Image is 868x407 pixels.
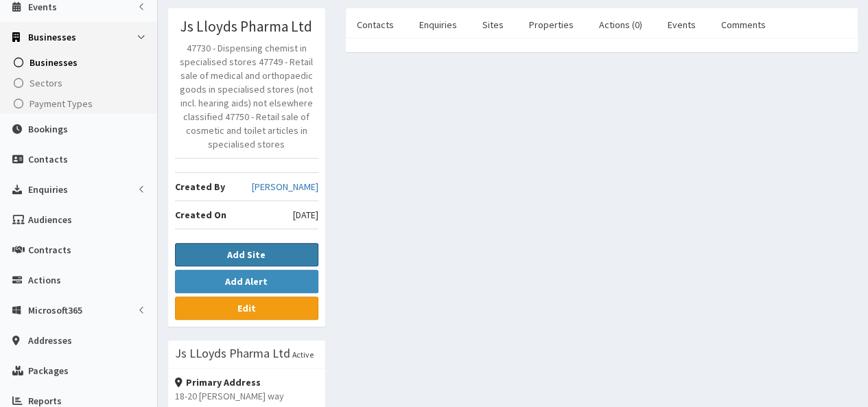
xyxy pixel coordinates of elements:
[225,275,268,288] b: Add Alert
[657,10,707,39] a: Events
[710,10,777,39] a: Comments
[175,41,318,151] p: 47730 - Dispensing chemist in specialised stores 47749 - Retail sale of medical and orthopaedic g...
[227,248,266,261] b: Add Site
[175,389,318,403] p: 18-20 [PERSON_NAME] way
[588,10,653,39] a: Actions (0)
[237,302,256,314] b: Edit
[28,213,72,226] span: Audiences
[3,52,157,73] a: Businesses
[175,270,318,293] button: Add Alert
[3,73,157,93] a: Sectors
[28,123,68,135] span: Bookings
[30,56,78,69] span: Businesses
[175,296,318,320] a: Edit
[175,376,261,388] strong: Primary Address
[30,77,62,89] span: Sectors
[28,1,57,13] span: Events
[292,349,314,360] small: Active
[30,97,93,110] span: Payment Types
[28,183,68,196] span: Enquiries
[408,10,468,39] a: Enquiries
[293,208,318,222] span: [DATE]
[28,334,72,347] span: Addresses
[28,153,68,165] span: Contacts
[28,395,62,407] span: Reports
[28,304,82,316] span: Microsoft365
[175,181,225,193] b: Created By
[471,10,515,39] a: Sites
[252,180,318,194] a: [PERSON_NAME]
[346,10,405,39] a: Contacts
[28,274,61,286] span: Actions
[175,19,318,34] h3: Js Lloyds Pharma Ltd
[28,364,69,377] span: Packages
[175,347,290,360] h3: Js LLoyds Pharma Ltd
[518,10,585,39] a: Properties
[28,31,76,43] span: Businesses
[3,93,157,114] a: Payment Types
[28,244,71,256] span: Contracts
[175,209,226,221] b: Created On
